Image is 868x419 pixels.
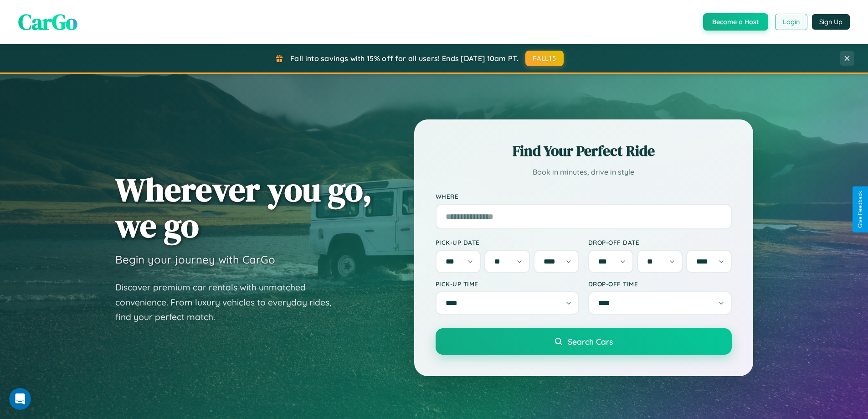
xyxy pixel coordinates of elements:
label: Pick-up Time [436,280,579,288]
p: Book in minutes, drive in style [436,166,732,179]
label: Where [436,192,732,200]
h2: Find Your Perfect Ride [436,141,732,161]
span: Fall into savings with 15% off for all users! Ends [DATE] 10am PT. [290,54,519,63]
span: CarGo [18,7,77,37]
button: FALL15 [525,51,564,66]
label: Pick-up Date [436,238,579,246]
button: Become a Host [703,13,768,31]
label: Drop-off Time [588,280,732,288]
button: Search Cars [436,328,732,355]
label: Drop-off Date [588,238,732,246]
span: Search Cars [568,336,613,347]
iframe: Intercom live chat [9,388,31,410]
h1: Wherever you go, we go [115,171,372,243]
div: Give Feedback [857,191,863,228]
button: Login [775,14,807,30]
h3: Begin your journey with CarGo [115,253,275,266]
p: Discover premium car rentals with unmatched convenience. From luxury vehicles to everyday rides, ... [115,280,343,325]
button: Sign Up [812,14,850,30]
